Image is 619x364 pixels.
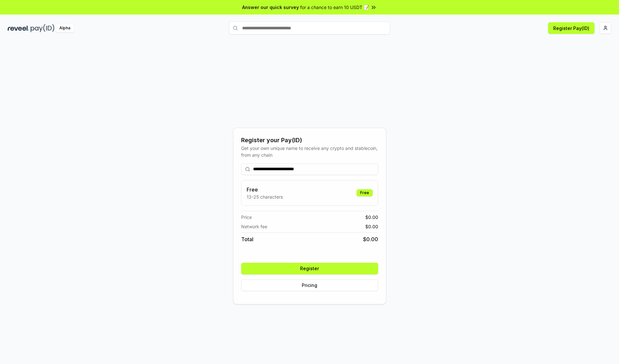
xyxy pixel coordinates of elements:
[357,189,373,196] div: Free
[8,24,29,32] img: reveel_dark
[56,24,74,32] div: Alpha
[242,4,299,11] span: Answer our quick survey
[241,145,378,158] div: Get your own unique name to receive any crypto and stablecoin, from any chain
[241,280,378,291] button: Pricing
[365,223,378,230] span: $ 0.00
[241,235,253,243] span: Total
[247,186,283,193] h3: Free
[241,214,252,221] span: Price
[548,22,594,34] button: Register Pay(ID)
[31,24,54,32] img: pay_id
[247,193,283,200] p: 13-25 characters
[363,235,378,243] span: $ 0.00
[241,136,378,145] div: Register your Pay(ID)
[365,214,378,221] span: $ 0.00
[241,263,378,274] button: Register
[300,4,369,11] span: for a chance to earn 10 USDT 📝
[241,223,267,230] span: Network fee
